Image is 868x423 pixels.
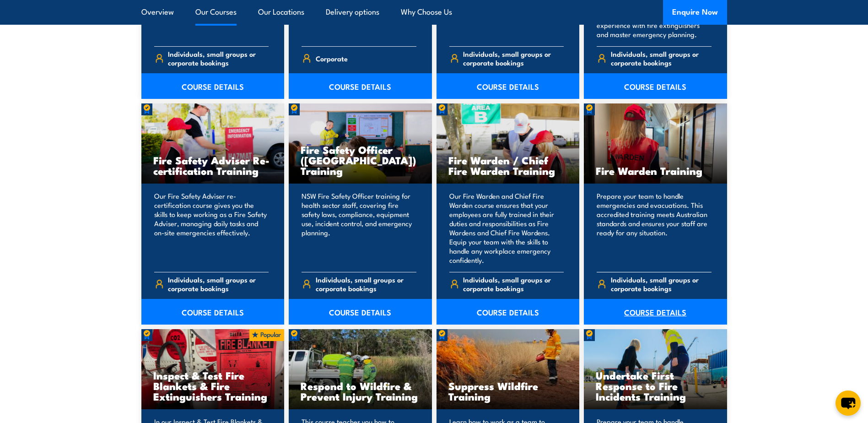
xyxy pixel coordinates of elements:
h3: Fire Warden / Chief Fire Warden Training [448,155,568,176]
span: Individuals, small groups or corporate bookings [463,275,564,293]
p: NSW Fire Safety Officer training for health sector staff, covering fire safety laws, compliance, ... [302,191,416,265]
h3: Undertake First Response to Fire Incidents Training [596,370,715,401]
span: Individuals, small groups or corporate bookings [611,49,712,67]
h3: Fire Safety Adviser Re-certification Training [153,155,273,176]
a: COURSE DETAILS [437,299,580,325]
h3: Inspect & Test Fire Blankets & Fire Extinguishers Training [153,370,273,401]
span: Individuals, small groups or corporate bookings [316,275,416,293]
p: Prepare your team to handle emergencies and evacuations. This accredited training meets Australia... [597,191,712,265]
h3: Fire Safety Officer ([GEOGRAPHIC_DATA]) Training [301,144,420,176]
span: Individuals, small groups or corporate bookings [168,275,269,293]
a: COURSE DETAILS [289,73,432,99]
span: Individuals, small groups or corporate bookings [611,275,712,293]
h3: Respond to Wildfire & Prevent Injury Training [301,380,420,401]
p: Our Fire Safety Adviser re-certification course gives you the skills to keep working as a Fire Sa... [154,191,269,265]
a: COURSE DETAILS [289,299,432,325]
h3: Suppress Wildfire Training [448,380,568,401]
span: Individuals, small groups or corporate bookings [463,49,564,67]
h3: Fire Warden Training [596,165,715,176]
span: Corporate [316,51,348,65]
a: COURSE DETAILS [437,73,580,99]
a: COURSE DETAILS [141,73,285,99]
a: COURSE DETAILS [584,73,727,99]
a: COURSE DETAILS [584,299,727,325]
button: chat-button [836,390,861,416]
span: Individuals, small groups or corporate bookings [168,49,269,67]
a: COURSE DETAILS [141,299,285,325]
p: Our Fire Warden and Chief Fire Warden course ensures that your employees are fully trained in the... [449,191,564,265]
